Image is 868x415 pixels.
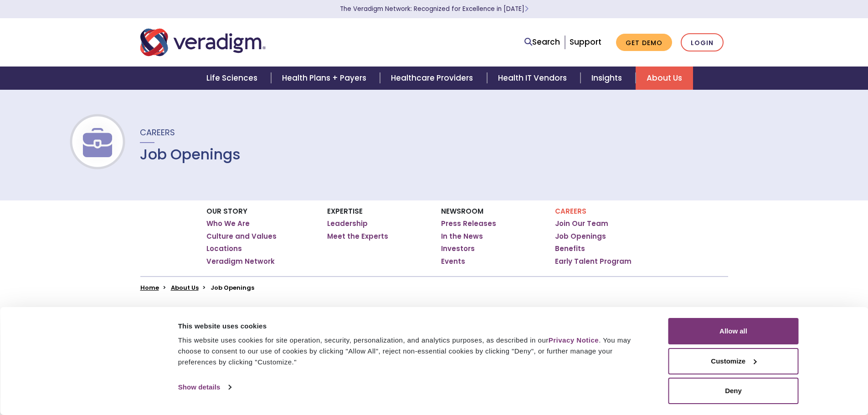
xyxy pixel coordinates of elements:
a: Press Releases [441,219,496,228]
a: Who We Are [206,219,250,228]
a: Support [570,36,601,47]
a: Benefits [555,244,585,253]
a: Insights [580,67,636,90]
a: Investors [441,244,475,253]
button: Customize [668,348,799,374]
a: Healthcare Providers [380,67,487,90]
a: Get Demo [616,34,672,51]
a: Early Talent Program [555,257,632,266]
a: Login [681,33,724,52]
a: Health Plans + Payers [271,67,380,90]
a: Veradigm Network [206,257,275,266]
a: Privacy Notice [549,336,599,344]
img: Veradigm logo [140,27,266,57]
div: This website uses cookies for site operation, security, personalization, and analytics purposes, ... [178,335,648,368]
a: Search [524,36,560,48]
a: Join Our Team [555,219,608,228]
a: Life Sciences [195,67,271,90]
a: Locations [206,244,242,253]
button: Deny [668,378,799,404]
div: This website uses cookies [178,321,648,332]
span: Careers [140,127,175,138]
a: Health IT Vendors [487,67,580,90]
a: The Veradigm Network: Recognized for Excellence in [DATE]Learn More [340,5,529,13]
a: About Us [636,67,693,90]
a: Leadership [327,219,368,228]
a: Home [140,283,159,292]
a: Meet the Experts [327,232,388,241]
h1: Job Openings [140,146,241,163]
button: Allow all [668,318,799,344]
a: In the News [441,232,483,241]
a: Job Openings [555,232,606,241]
a: About Us [171,283,199,292]
span: Learn More [524,5,529,13]
a: Events [441,257,465,266]
a: Show details [178,380,231,394]
a: Culture and Values [206,232,277,241]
